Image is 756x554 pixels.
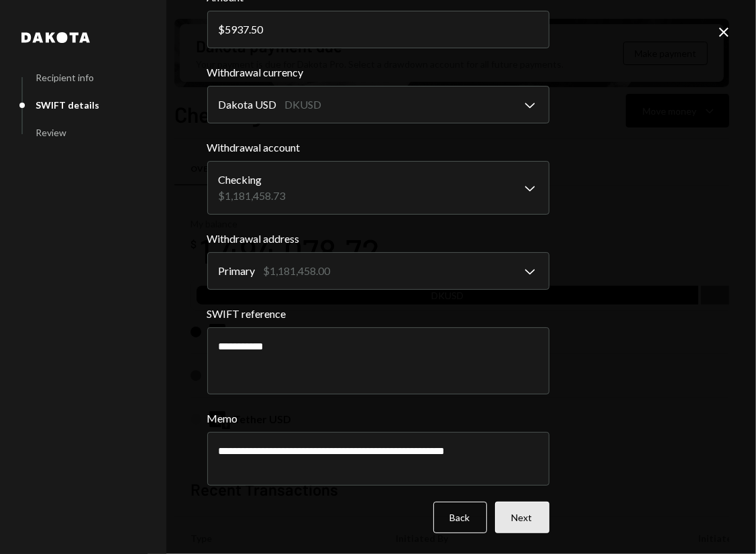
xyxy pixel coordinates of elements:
[207,140,549,156] label: Withdrawal account
[207,306,549,322] label: SWIFT reference
[207,252,549,290] button: Withdrawal address
[36,127,66,138] div: Review
[207,161,549,215] button: Withdrawal account
[207,64,549,80] label: Withdrawal currency
[207,410,549,427] label: Memo
[219,23,225,36] div: $
[207,231,549,247] label: Withdrawal address
[285,97,322,113] div: DKUSD
[207,11,549,48] input: 0.00
[36,72,94,83] div: Recipient info
[433,502,487,533] button: Back
[207,86,549,123] button: Withdrawal currency
[264,263,331,279] div: $1,181,458.00
[36,99,99,111] div: SWIFT details
[495,502,549,533] button: Next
